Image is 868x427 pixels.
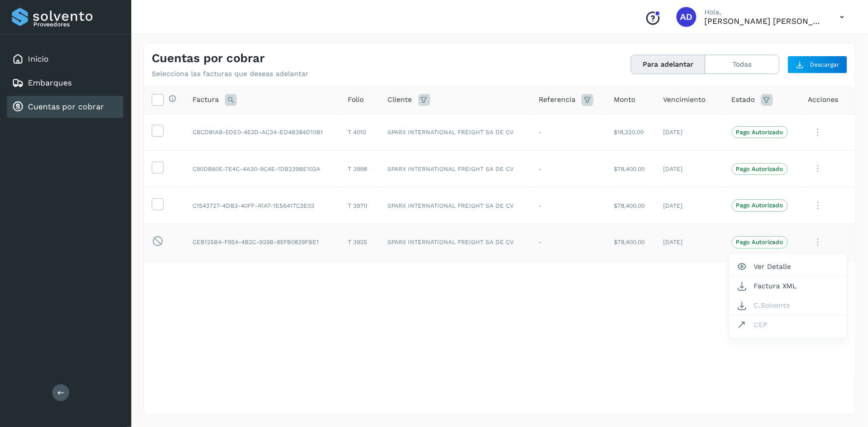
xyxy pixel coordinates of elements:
button: CEP [729,315,847,334]
button: C.Solvento [729,296,847,315]
div: Inicio [7,48,123,70]
p: Proveedores [33,21,119,28]
a: Inicio [28,54,49,64]
div: Cuentas por cobrar [7,96,123,118]
button: Factura XML [729,276,847,295]
button: Ver Detalle [729,257,847,276]
a: Embarques [28,78,72,87]
div: Embarques [7,72,123,94]
a: Cuentas por cobrar [28,102,104,111]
